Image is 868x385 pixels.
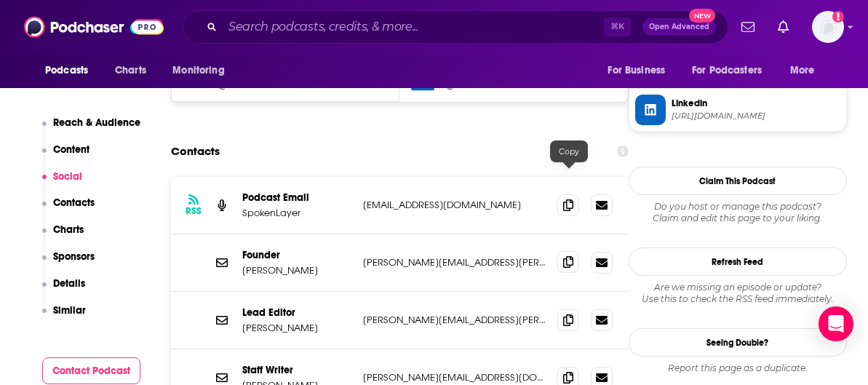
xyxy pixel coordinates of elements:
div: Claim and edit this page to your liking. [629,201,847,224]
p: Details [53,277,85,290]
input: Search podcasts, credits, & more... [223,15,604,39]
p: [PERSON_NAME][EMAIL_ADDRESS][PERSON_NAME][DOMAIN_NAME] [363,256,546,269]
div: Report this page as a duplicate. [629,362,847,374]
a: Linkedin[URL][DOMAIN_NAME] [635,95,840,125]
button: Claim This Podcast [629,167,847,195]
span: Logged in as KTMSseat4 [812,11,844,43]
button: Content [42,143,90,170]
h2: Contacts [171,138,220,165]
p: Contacts [53,197,95,209]
div: Copy [550,140,588,162]
button: Sponsors [42,250,95,277]
span: New [689,9,715,23]
p: Reach & Audience [53,116,140,129]
p: Staff Writer [242,364,351,376]
button: Charts [42,223,84,250]
p: [EMAIL_ADDRESS][DOMAIN_NAME] [363,199,546,211]
span: Charts [115,60,146,81]
span: Podcasts [45,60,88,81]
p: Social [53,170,82,183]
div: Open Intercom Messenger [819,306,853,341]
span: ⌘ K [604,17,631,36]
p: Content [53,143,89,156]
button: Contact Podcast [42,357,141,384]
button: Reach & Audience [42,116,141,143]
button: Contacts [42,197,95,223]
h3: RSS [186,205,202,217]
button: open menu [35,57,107,84]
a: Charts [105,57,155,84]
p: [PERSON_NAME][EMAIL_ADDRESS][PERSON_NAME][DOMAIN_NAME] [363,314,546,326]
button: open menu [597,57,683,84]
img: User Profile [812,11,844,43]
p: Founder [242,249,351,261]
button: Details [42,277,86,304]
span: Linkedin [672,97,840,110]
p: [PERSON_NAME][EMAIL_ADDRESS][DOMAIN_NAME] [363,371,546,384]
p: Podcast Email [242,191,351,204]
a: Show notifications dropdown [772,15,795,39]
p: Lead Editor [242,306,351,319]
p: [PERSON_NAME] [242,322,351,334]
span: For Podcasters [692,60,762,81]
span: Do you host or manage this podcast? [629,201,847,213]
p: SpokenLayer [242,207,351,219]
button: Refresh Feed [629,247,847,276]
div: Are we missing an episode or update? Use this to check the RSS feed immediately. [629,282,847,305]
button: open menu [162,57,243,84]
p: Charts [53,223,84,236]
img: Podchaser - Follow, Share and Rate Podcasts [24,13,164,41]
button: Open AdvancedNew [642,18,716,36]
span: For Business [608,60,665,81]
span: More [790,60,815,81]
button: Similar [42,304,87,331]
button: open menu [780,57,833,84]
div: Search podcasts, credits, & more... [183,10,728,44]
p: Similar [53,304,86,317]
svg: Add a profile image [832,11,844,23]
button: Social [42,170,83,197]
a: Show notifications dropdown [736,15,760,39]
span: Monitoring [172,60,224,81]
a: Seeing Double? [629,328,847,357]
button: Show profile menu [812,11,844,43]
p: [PERSON_NAME] [242,264,351,277]
p: Sponsors [53,250,95,263]
button: open menu [682,57,783,84]
span: Open Advanced [649,23,709,31]
span: https://www.linkedin.com/company/techcrunch [672,111,840,122]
